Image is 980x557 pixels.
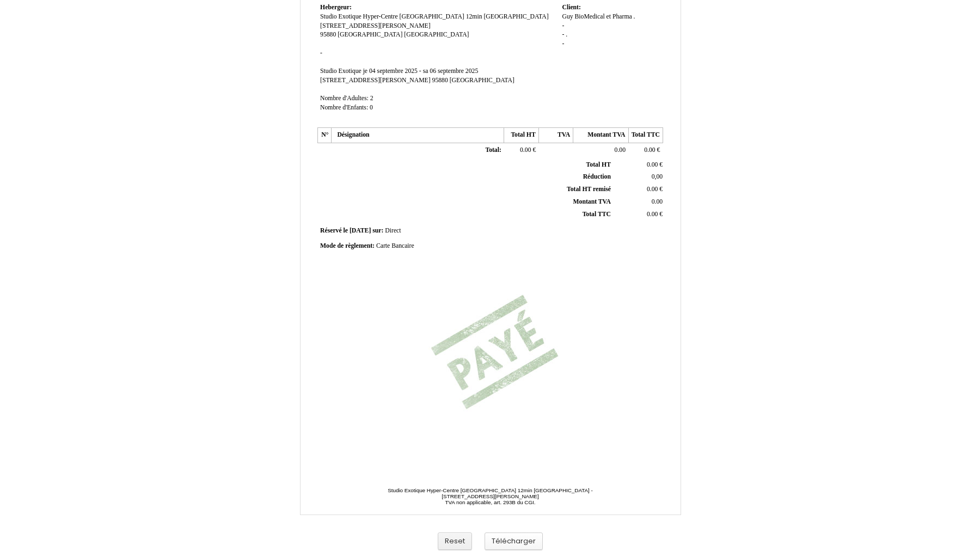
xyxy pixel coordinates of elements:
th: Total TTC [628,128,663,143]
td: € [613,183,665,196]
span: Nombre d'Adultes: [320,95,369,102]
td: € [628,143,663,158]
button: Télécharger [485,532,543,550]
span: [DATE] [350,227,371,234]
th: N° [318,128,332,143]
span: Client: [562,4,580,11]
span: Réservé le [320,227,348,234]
span: 0.00 [647,211,658,218]
button: Reset [438,532,472,550]
span: 2 [370,95,373,102]
span: 95880 [432,77,448,84]
td: € [504,143,538,158]
span: [STREET_ADDRESS][PERSON_NAME] [320,22,431,29]
span: - [562,22,564,29]
td: € [613,159,665,171]
span: 0.00 [652,198,663,205]
span: Total HT [586,161,611,168]
span: 0.00 [520,146,531,154]
span: [GEOGRAPHIC_DATA] [404,31,469,38]
th: Montant TVA [573,128,628,143]
span: - [562,31,564,38]
th: TVA [538,128,573,143]
span: Carte Bancaire [376,242,414,249]
span: 0 [370,104,373,111]
span: Total: [485,146,501,154]
span: 95880 [320,31,336,38]
span: Guy BioMedical et Pharma [562,13,632,20]
span: TVA non applicable, art. 293B du CGI. [445,499,535,505]
span: Total TTC [583,211,611,218]
span: sur: [372,227,383,234]
span: 0.00 [647,161,658,168]
span: [STREET_ADDRESS][PERSON_NAME] [320,77,431,84]
span: 0,00 [652,173,663,180]
span: . [634,13,635,20]
span: Studio Exotique [320,68,362,75]
span: Total HT remisé [567,186,611,193]
th: Total HT [504,128,538,143]
span: Hebergeur: [320,4,352,11]
span: [GEOGRAPHIC_DATA] [450,77,514,84]
span: 0.00 [615,146,626,154]
span: [GEOGRAPHIC_DATA] [338,31,402,38]
span: - [562,40,564,47]
span: 0.00 [647,186,658,193]
span: Montant TVA [573,198,611,205]
span: Direct [385,227,401,234]
span: Mode de règlement: [320,242,375,249]
td: € [613,208,665,221]
span: Studio Exotique Hyper-Centre [GEOGRAPHIC_DATA] 12min [GEOGRAPHIC_DATA] [320,13,549,20]
span: je 04 septembre 2025 - sa 06 septembre 2025 [363,68,479,75]
span: - [320,50,322,57]
span: . [566,31,567,38]
span: 0.00 [644,146,655,154]
span: Studio Exotique Hyper-Centre [GEOGRAPHIC_DATA] 12min [GEOGRAPHIC_DATA] - [STREET_ADDRESS][PERSON_... [388,487,593,499]
span: Réduction [583,173,611,180]
span: Nombre d'Enfants: [320,104,368,111]
th: Désignation [332,128,504,143]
